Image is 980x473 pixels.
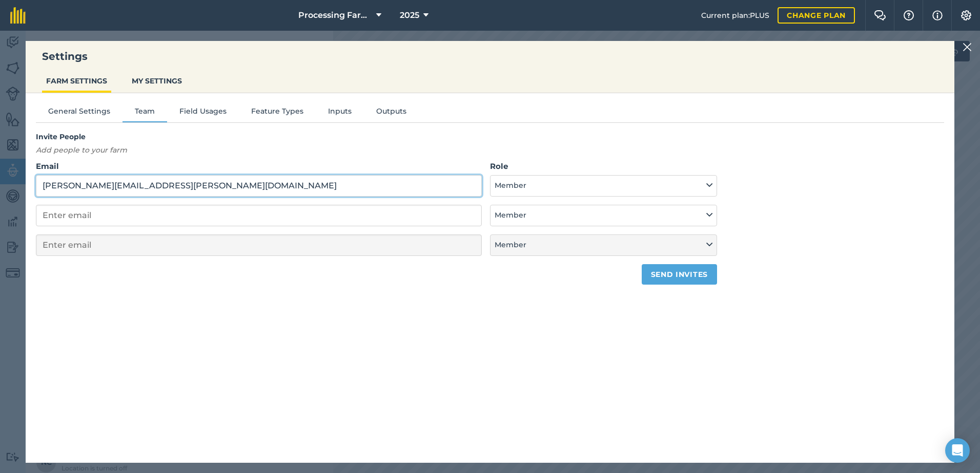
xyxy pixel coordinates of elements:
[400,9,419,21] span: 2025
[642,264,717,285] button: Send invites
[932,9,943,21] img: svg+xml;base64,PHN2ZyB4bWxucz0iaHR0cDovL3d3dy53My5vcmcvMjAwMC9zdmciIHdpZHRoPSIxNyIgaGVpZ2h0PSIxNy...
[874,10,886,20] img: Two speech bubbles overlapping with the left bubble in the forefront
[701,10,769,21] span: Current plan : PLUS
[963,41,972,53] img: svg+xml;base64,PHN2ZyB4bWxucz0iaHR0cDovL3d3dy53My5vcmcvMjAwMC9zdmciIHdpZHRoPSIyMiIgaGVpZ2h0PSIzMC...
[128,71,186,91] button: MY SETTINGS
[490,160,717,173] label: Role
[490,234,717,256] button: Member
[778,7,855,24] a: Change plan
[490,205,717,226] button: Member
[36,145,127,155] em: Add people to your farm
[26,49,954,63] h3: Settings
[490,175,717,197] button: Member
[42,71,111,91] button: FARM SETTINGS
[298,9,372,21] span: Processing Farms
[10,7,26,24] img: fieldmargin Logo
[167,105,239,121] button: Field Usages
[36,160,482,173] label: Email
[36,105,122,121] button: General Settings
[36,131,717,142] h4: Invite People
[36,175,482,197] input: Enter email
[945,438,970,463] div: Open Intercom Messenger
[316,105,364,121] button: Inputs
[122,105,167,121] button: Team
[903,10,915,20] img: A question mark icon
[239,105,316,121] button: Feature Types
[36,205,482,226] input: Enter email
[960,10,972,20] img: A cog icon
[364,105,419,121] button: Outputs
[36,234,482,256] input: Enter email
